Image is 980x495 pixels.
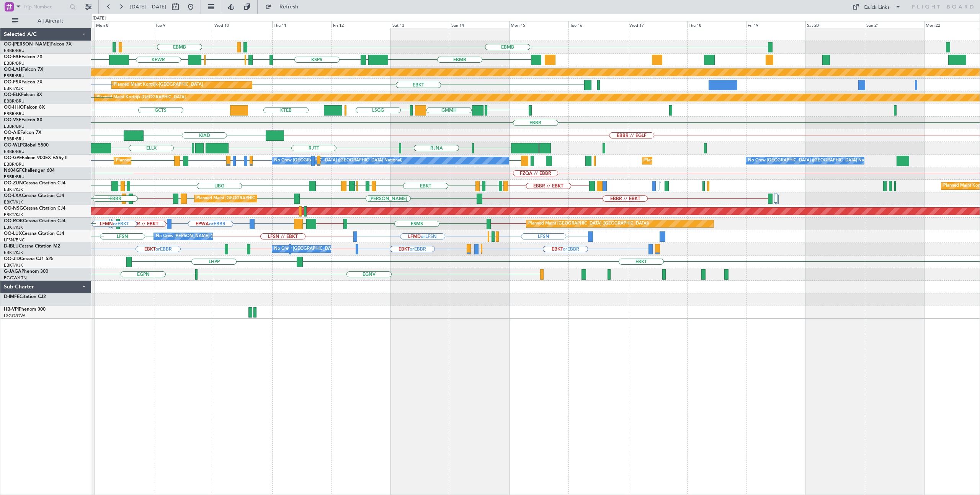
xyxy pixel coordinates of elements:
a: OO-FSXFalcon 7X [4,80,42,85]
span: N604GF [4,168,22,173]
div: Tue 16 [568,21,628,28]
a: N604GFChallenger 604 [4,168,55,173]
a: EBBR/BRU [4,174,24,180]
div: Tue 9 [154,21,213,28]
div: Planned Maint Kortrijk-[GEOGRAPHIC_DATA] [114,79,203,91]
button: Refresh [261,1,307,13]
a: OO-HHOFalcon 8X [4,105,45,110]
span: OO-FAE [4,55,21,59]
a: OO-FAEFalcon 7X [4,55,42,59]
a: LFSN/ENC [4,237,25,243]
div: Planned Maint [GEOGRAPHIC_DATA] ([GEOGRAPHIC_DATA]) [528,218,649,230]
span: OO-LAH [4,67,22,72]
a: EBKT/KJK [4,199,23,205]
a: OO-ELKFalcon 8X [4,93,42,97]
a: OO-WLPGlobal 5500 [4,143,49,148]
a: EBBR/BRU [4,124,24,129]
span: HB-VPI [4,307,19,312]
a: EBBR/BRU [4,136,24,142]
a: OO-[PERSON_NAME]Falcon 7X [4,42,72,47]
a: OO-LAHFalcon 7X [4,67,43,72]
a: OO-ZUNCessna Citation CJ4 [4,181,65,186]
div: Planned Maint Kortrijk-[GEOGRAPHIC_DATA] [96,92,186,103]
a: OO-AIEFalcon 7X [4,130,41,135]
span: OO-ZUN [4,181,23,186]
a: EBKT/KJK [4,225,23,230]
a: OO-NSGCessna Citation CJ4 [4,206,65,211]
span: Refresh [273,4,305,10]
a: EBKT/KJK [4,262,23,268]
span: G-JAGA [4,269,21,274]
a: D-IBLUCessna Citation M2 [4,244,60,249]
a: LSGG/GVA [4,313,26,319]
span: OO-ELK [4,93,21,97]
a: EBKT/KJK [4,86,23,91]
div: Planned Maint [GEOGRAPHIC_DATA] ([GEOGRAPHIC_DATA] National) [644,155,783,166]
a: EBBR/BRU [4,161,24,167]
div: Sun 14 [450,21,509,28]
div: No Crew [GEOGRAPHIC_DATA] ([GEOGRAPHIC_DATA] National) [274,155,402,166]
div: Thu 18 [687,21,746,28]
a: EBBR/BRU [4,60,24,66]
div: No Crew [PERSON_NAME] ([PERSON_NAME]) [156,231,248,242]
div: No Crew [GEOGRAPHIC_DATA] ([GEOGRAPHIC_DATA] National) [274,243,402,255]
div: Planned Maint [GEOGRAPHIC_DATA] ([GEOGRAPHIC_DATA] National) [116,155,255,166]
a: OO-GPEFalcon 900EX EASy II [4,156,67,160]
a: G-JAGAPhenom 300 [4,269,48,274]
span: OO-LXA [4,194,22,198]
div: Quick Links [864,4,890,11]
div: Sat 13 [391,21,450,28]
span: [DATE] - [DATE] [130,3,166,10]
a: D-IMFECitation CJ2 [4,295,46,299]
div: Wed 10 [213,21,272,28]
a: OO-VSFFalcon 8X [4,118,42,122]
div: Sat 20 [805,21,865,28]
div: Fri 12 [332,21,391,28]
span: OO-[PERSON_NAME] [4,42,51,47]
a: EBKT/KJK [4,212,23,218]
div: Mon 8 [95,21,154,28]
div: Thu 11 [272,21,332,28]
a: OO-LXACessna Citation CJ4 [4,194,64,198]
span: OO-HHO [4,105,24,110]
div: Mon 15 [509,21,568,28]
div: Wed 17 [628,21,687,28]
span: OO-JID [4,257,20,261]
input: Trip Number [23,1,67,13]
a: HB-VPIPhenom 300 [4,307,46,312]
span: OO-NSG [4,206,23,211]
div: [DATE] [93,15,106,22]
span: OO-GPE [4,156,22,160]
span: All Aircraft [20,18,81,24]
span: OO-AIE [4,130,20,135]
a: OO-LUXCessna Citation CJ4 [4,231,64,236]
a: OO-ROKCessna Citation CJ4 [4,219,65,223]
button: All Aircraft [8,15,83,27]
a: EBKT/KJK [4,250,23,256]
span: OO-LUX [4,231,22,236]
span: D-IBLU [4,244,19,249]
div: Planned Maint [GEOGRAPHIC_DATA] ([GEOGRAPHIC_DATA] National) [196,193,335,204]
div: Sun 21 [865,21,924,28]
a: EGGW/LTN [4,275,27,281]
div: No Crew [GEOGRAPHIC_DATA] ([GEOGRAPHIC_DATA] National) [748,155,876,166]
a: EBBR/BRU [4,111,24,117]
span: OO-FSX [4,80,21,85]
button: Quick Links [848,1,905,13]
a: OO-JIDCessna CJ1 525 [4,257,54,261]
a: EBKT/KJK [4,187,23,192]
div: Fri 19 [746,21,805,28]
a: EBBR/BRU [4,48,24,54]
span: OO-ROK [4,219,23,223]
span: OO-VSF [4,118,21,122]
a: EBBR/BRU [4,149,24,155]
span: OO-WLP [4,143,23,148]
span: D-IMFE [4,295,20,299]
a: EBBR/BRU [4,98,24,104]
a: EBBR/BRU [4,73,24,79]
